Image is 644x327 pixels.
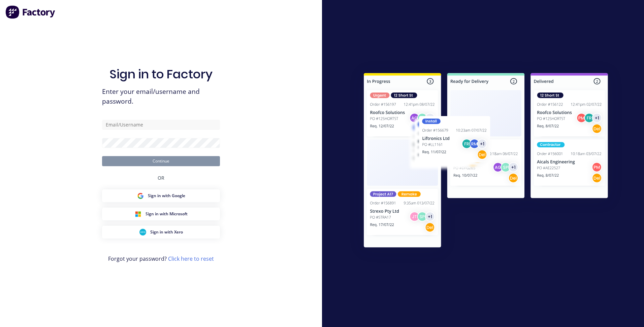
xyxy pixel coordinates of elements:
img: Xero Sign in [139,229,146,235]
img: Google Sign in [137,192,144,199]
button: Continue [102,156,220,166]
a: Click here to reset [168,255,214,262]
h1: Sign in to Factory [109,67,213,81]
span: Forgot your password? [108,255,214,263]
img: Sign in [349,60,623,263]
span: Sign in with Xero [150,229,183,235]
div: OR [158,166,164,189]
input: Email/Username [102,120,220,130]
img: Factory [5,5,56,19]
button: Microsoft Sign inSign in with Microsoft [102,208,220,220]
img: Microsoft Sign in [135,211,141,217]
span: Enter your email/username and password. [102,87,220,106]
button: Google Sign inSign in with Google [102,189,220,202]
button: Xero Sign inSign in with Xero [102,226,220,239]
span: Sign in with Google [148,193,185,199]
span: Sign in with Microsoft [146,211,188,217]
